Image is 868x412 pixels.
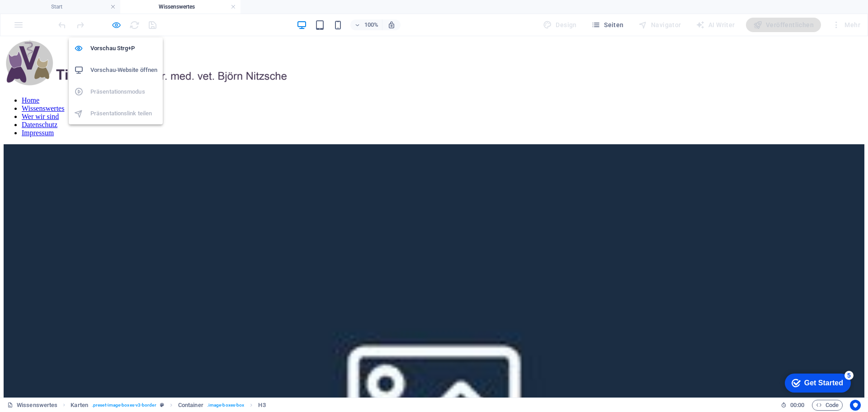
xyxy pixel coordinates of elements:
[797,402,798,408] span: :
[92,400,156,411] span: . preset-image-boxes-v3-border
[71,400,88,411] span: Klick zum Auswählen. Doppelklick zum Bearbeiten
[364,19,378,30] h6: 100%
[812,400,843,411] button: Code
[591,20,624,29] span: Seiten
[790,400,804,411] span: 00 00
[178,400,203,411] span: Klick zum Auswählen. Doppelklick zum Bearbeiten
[539,18,580,32] div: Design (Strg+Alt+Y)
[588,18,627,32] button: Seiten
[7,5,73,24] div: Get Started 5 items remaining, 0% complete
[816,400,839,411] span: Code
[90,43,157,54] h6: Vorschau Strg+P
[258,400,265,411] span: Klick zum Auswählen. Doppelklick zum Bearbeiten
[160,403,164,407] i: Dieses Element ist ein anpassbares Preset
[120,2,241,12] h4: Wissenswertes
[67,2,76,11] div: 5
[781,400,805,411] h6: Session-Zeit
[71,400,265,411] nav: breadcrumb
[27,10,66,18] div: Get Started
[207,400,245,411] span: . image-boxes-box
[387,21,396,29] i: Bei Größenänderung Zoomstufe automatisch an das gewählte Gerät anpassen.
[90,65,157,76] h6: Vorschau-Website öffnen
[350,19,382,30] button: 100%
[850,400,861,411] button: Usercentrics
[7,400,57,411] a: Klick, um Auswahl aufzuheben. Doppelklick öffnet Seitenverwaltung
